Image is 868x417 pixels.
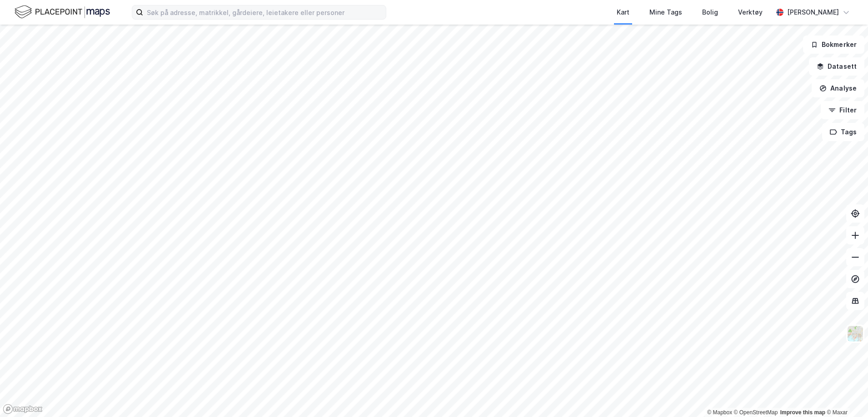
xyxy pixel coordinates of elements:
div: Verktøy [738,7,763,18]
div: Kart [617,7,629,18]
div: Bolig [702,7,718,18]
div: Kontrollprogram for chat [823,373,868,417]
div: Mine Tags [649,7,682,18]
img: logo.f888ab2527a4732fd821a326f86c7f29.svg [15,4,110,20]
input: Søk på adresse, matrikkel, gårdeiere, leietakere eller personer [143,5,386,19]
div: [PERSON_NAME] [787,7,839,18]
iframe: Chat Widget [823,373,868,417]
